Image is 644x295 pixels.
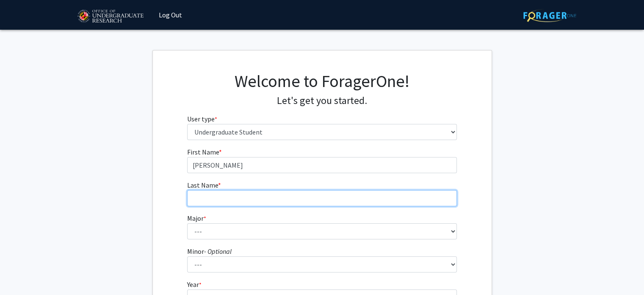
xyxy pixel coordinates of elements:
[187,114,217,124] label: User type
[75,6,146,27] img: University of Maryland Logo
[187,95,457,107] h4: Let's get you started.
[6,257,36,289] iframe: Chat
[204,247,232,256] i: - Optional
[187,148,219,156] span: First Name
[187,279,202,289] label: Year
[187,181,218,189] span: Last Name
[187,71,457,91] h1: Welcome to ForagerOne!
[187,246,232,256] label: Minor
[187,213,206,223] label: Major
[523,9,576,22] img: ForagerOne Logo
